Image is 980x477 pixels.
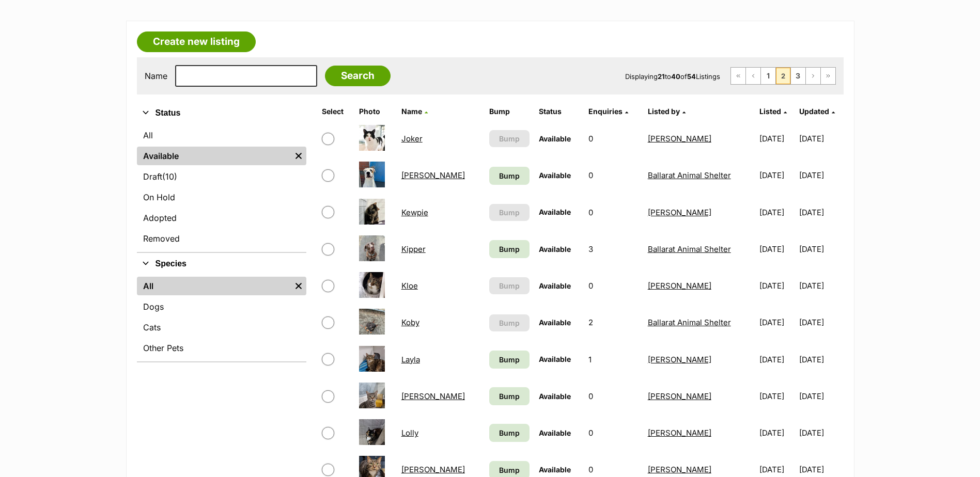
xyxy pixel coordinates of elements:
[499,317,520,328] span: Bump
[401,170,465,180] a: [PERSON_NAME]
[489,277,530,294] button: Bump
[137,126,306,145] a: All
[162,170,177,183] span: (10)
[539,171,571,180] span: Available
[535,103,583,120] th: Status
[539,245,571,253] span: Available
[539,355,571,363] span: Available
[401,244,426,254] a: Kipper
[499,170,520,181] span: Bump
[755,121,798,156] td: [DATE]
[755,231,798,267] td: [DATE]
[489,387,530,405] a: Bump
[761,68,775,84] a: Page 1
[325,66,391,86] input: Search
[584,305,642,340] td: 2
[355,103,396,120] th: Photo
[499,354,520,365] span: Bump
[318,103,354,120] th: Select
[799,195,842,230] td: [DATE]
[584,231,642,267] td: 3
[584,195,642,230] td: 0
[485,103,534,120] th: Bump
[539,392,571,401] span: Available
[799,342,842,377] td: [DATE]
[539,318,571,327] span: Available
[499,391,520,402] span: Bump
[539,208,571,216] span: Available
[539,134,571,143] span: Available
[588,107,623,116] span: translation missing: en.admin.listings.index.attributes.enquiries
[759,107,781,116] span: Listed
[755,342,798,377] td: [DATE]
[648,134,711,144] a: [PERSON_NAME]
[776,68,790,84] span: Page 2
[755,378,798,414] td: [DATE]
[539,428,571,437] span: Available
[799,107,835,116] a: Updated
[584,157,642,193] td: 0
[648,428,711,438] a: [PERSON_NAME]
[499,465,520,475] span: Bump
[730,67,836,85] nav: Pagination
[401,107,422,116] span: Name
[499,427,520,438] span: Bump
[746,68,760,84] a: Previous page
[137,147,291,165] a: Available
[799,107,829,116] span: Updated
[584,415,642,451] td: 0
[584,342,642,377] td: 1
[489,424,530,442] a: Bump
[625,72,720,81] span: Displaying to of Listings
[687,72,696,81] strong: 54
[648,465,711,474] a: [PERSON_NAME]
[648,391,711,401] a: [PERSON_NAME]
[648,281,711,291] a: [PERSON_NAME]
[401,317,419,327] a: Koby
[648,107,686,116] a: Listed by
[799,378,842,414] td: [DATE]
[489,204,530,221] button: Bump
[137,188,306,206] a: On Hold
[806,68,820,84] a: Next page
[499,280,520,291] span: Bump
[489,167,530,185] a: Bump
[755,195,798,230] td: [DATE]
[137,277,291,295] a: All
[658,72,665,81] strong: 21
[648,244,731,254] a: Ballarat Animal Shelter
[799,231,842,267] td: [DATE]
[499,207,520,218] span: Bump
[137,209,306,227] a: Adopted
[648,170,731,180] a: Ballarat Animal Shelter
[291,277,306,295] a: Remove filter
[137,275,306,361] div: Species
[489,314,530,331] button: Bump
[731,68,745,84] a: First page
[584,121,642,156] td: 0
[401,134,423,144] a: Joker
[137,339,306,357] a: Other Pets
[759,107,787,116] a: Listed
[291,147,306,165] a: Remove filter
[648,208,711,217] a: [PERSON_NAME]
[137,167,306,186] a: Draft
[799,268,842,304] td: [DATE]
[755,157,798,193] td: [DATE]
[799,415,842,451] td: [DATE]
[489,240,530,258] a: Bump
[401,355,420,364] a: Layla
[648,355,711,364] a: [PERSON_NAME]
[584,378,642,414] td: 0
[137,297,306,316] a: Dogs
[648,107,680,116] span: Listed by
[799,305,842,340] td: [DATE]
[401,428,418,438] a: Lolly
[648,317,731,327] a: Ballarat Animal Shelter
[145,71,167,81] label: Name
[137,257,306,271] button: Species
[755,305,798,340] td: [DATE]
[539,281,571,290] span: Available
[755,415,798,451] td: [DATE]
[499,133,520,144] span: Bump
